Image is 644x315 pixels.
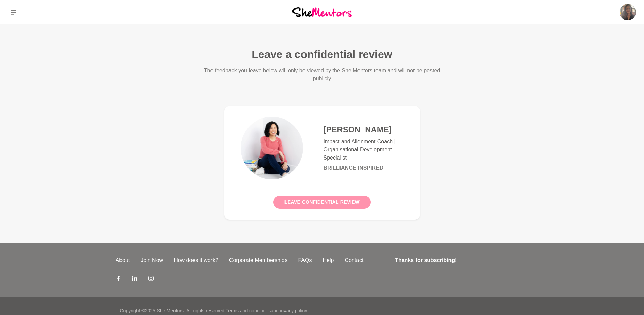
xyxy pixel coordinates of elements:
a: About [110,256,135,264]
a: LinkedIn [132,275,137,283]
p: Copyright © 2025 She Mentors . [120,307,185,314]
a: Facebook [116,275,121,283]
h4: [PERSON_NAME] [324,125,404,135]
a: Terms and conditions [226,308,271,313]
h4: Thanks for subscribing! [395,256,524,264]
img: She Mentors Logo [292,7,352,17]
a: Join Now [135,256,168,264]
p: All rights reserved. and . [186,307,308,314]
a: Contact [339,256,369,264]
h6: Brilliance Inspired [324,165,404,171]
a: [PERSON_NAME]Impact and Alignment Coach | Organisational Development SpecialistBrilliance Inspire... [224,106,420,220]
a: Corporate Memberships [224,256,293,264]
a: Help [317,256,339,264]
p: The feedback you leave below will only be viewed by the She Mentors team and will not be posted p... [203,67,442,83]
p: Impact and Alignment Coach | Organisational Development Specialist [324,137,404,162]
h1: Leave a confidential review [252,48,392,61]
a: How does it work? [168,256,224,264]
a: FAQs [293,256,317,264]
a: Instagram [148,275,154,283]
a: privacy policy [279,308,307,313]
button: Leave confidential review [273,196,371,209]
img: Nirali Subnis [620,4,636,20]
